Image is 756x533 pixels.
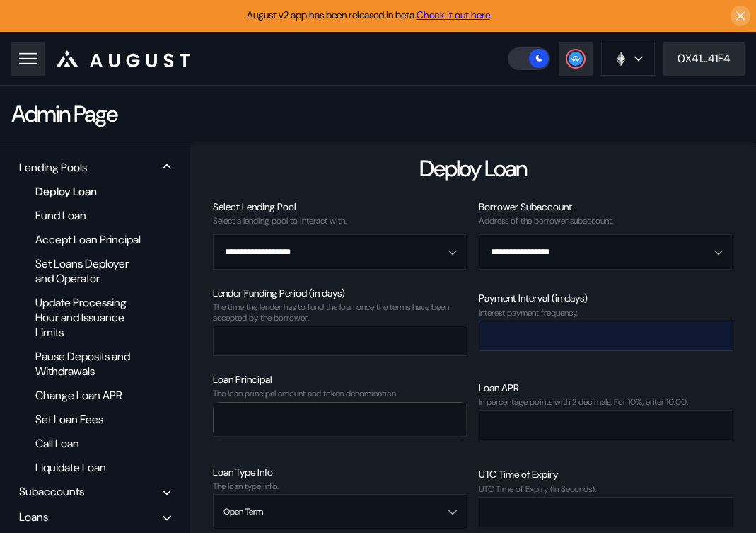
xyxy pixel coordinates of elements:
[479,200,733,213] div: Borrower Subaccount
[663,42,745,76] button: 0X41...41F4
[28,386,154,405] div: Change Loan APR
[417,8,490,21] a: Check it out here
[213,494,467,529] button: Open menu
[419,154,527,183] div: Deploy Loan
[28,254,154,288] div: Set Loans Deployer and Operator
[28,293,154,342] div: Update Processing Hour and Issuance Limits
[11,99,117,129] div: Admin Page
[213,389,467,399] div: The loan principal amount and token denomination.
[213,234,467,270] button: Open menu
[613,51,629,67] img: chain logo
[479,216,733,226] div: Address of the borrower subaccount.
[213,373,467,386] div: Loan Principal
[28,182,154,201] div: Deploy Loan
[479,382,733,394] div: Loan APR
[678,51,731,66] div: 0X41...41F4
[479,397,733,407] div: In percentage points with 2 decimals. For 10%, enter 10.00.
[28,206,154,225] div: Fund Loan
[479,308,733,318] div: Interest payment frequency.
[601,42,655,76] button: chain logo
[223,507,263,517] div: Open Term
[213,200,467,213] div: Select Lending Pool
[213,216,467,226] div: Select a lending pool to interact with.
[479,484,733,494] div: UTC Time of Expiry (In Seconds).
[28,458,154,477] div: Liquidate Loan
[19,484,84,499] div: Subaccounts
[213,466,467,478] div: Loan Type Info
[28,230,154,249] div: Accept Loan Principal
[28,347,154,381] div: Pause Deposits and Withdrawals
[247,8,490,21] span: August v2 app has been released in beta.
[213,287,467,299] div: Lender Funding Period (in days)
[213,302,467,323] div: The time the lender has to fund the loan once the terms have been accepted by the borrower.
[19,160,87,175] div: Lending Pools
[479,234,733,270] button: Open menu
[28,410,154,429] div: Set Loan Fees
[19,510,48,525] div: Loans
[479,468,733,481] div: UTC Time of Expiry
[28,434,154,453] div: Call Loan
[479,292,733,304] div: Payment Interval (in days)
[213,481,467,491] div: The loan type info.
